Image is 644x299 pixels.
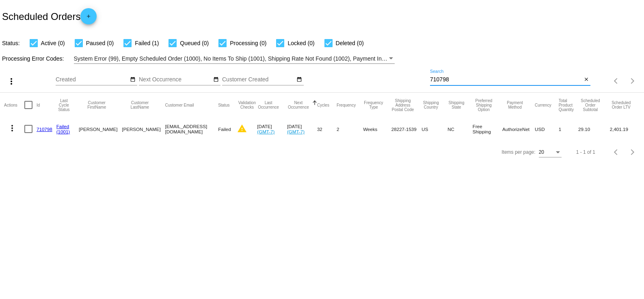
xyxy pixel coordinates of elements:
mat-cell: NC [447,117,473,141]
button: Change sorting for FrequencyType [363,100,384,109]
button: Change sorting for LastOccurrenceUtc [257,100,280,109]
mat-cell: [PERSON_NAME] [122,117,165,141]
input: Customer Created [222,76,295,83]
mat-cell: 2,401.19 [610,117,640,141]
button: Next page [625,73,641,89]
input: Created [56,76,129,83]
button: Change sorting for Status [218,103,229,107]
mat-cell: USD [535,117,559,141]
mat-header-cell: Actions [4,93,24,117]
button: Change sorting for ShippingCountry [421,100,440,109]
mat-icon: date_range [296,76,302,83]
button: Change sorting for Subtotal [578,98,603,112]
button: Change sorting for ShippingState [447,100,465,109]
mat-icon: more_vert [7,123,17,133]
h2: Scheduled Orders [2,8,97,24]
a: (GMT-7) [257,129,274,134]
mat-icon: more_vert [6,76,16,86]
button: Change sorting for ShippingPostcode [391,98,415,112]
mat-cell: Free Shipping [473,117,502,141]
mat-cell: Weeks [363,117,391,141]
mat-icon: date_range [130,76,136,83]
a: Failed [56,124,69,129]
button: Change sorting for LifetimeValue [610,100,633,109]
mat-cell: [DATE] [257,117,287,141]
mat-select: Filter by Processing Error Codes [74,54,395,64]
mat-cell: 28227-1539 [391,117,422,141]
mat-cell: 2 [337,117,363,141]
span: Locked (0) [287,38,314,48]
span: 20 [539,149,544,155]
button: Change sorting for CustomerFirstName [79,100,115,109]
button: Change sorting for PreferredShippingOption [473,98,495,112]
mat-cell: 29.10 [578,117,610,141]
input: Next Occurrence [139,76,212,83]
mat-cell: 1 [559,117,578,141]
button: Clear [582,76,590,84]
button: Next page [625,144,641,160]
mat-icon: date_range [213,76,219,83]
a: (1001) [56,129,70,134]
span: Paused (0) [86,38,114,48]
button: Change sorting for CurrencyIso [535,103,551,107]
mat-cell: [DATE] [287,117,317,141]
mat-cell: US [421,117,447,141]
button: Change sorting for CustomerEmail [165,103,194,107]
button: Change sorting for NextOccurrenceUtc [287,100,310,109]
button: Previous page [608,144,625,160]
button: Change sorting for PaymentMethod.Type [502,100,527,109]
mat-cell: [EMAIL_ADDRESS][DOMAIN_NAME] [165,117,218,141]
mat-cell: [PERSON_NAME] [79,117,122,141]
mat-icon: close [583,76,589,83]
mat-icon: warning [237,124,247,133]
span: Processing (0) [230,38,266,48]
button: Change sorting for Frequency [337,103,356,107]
button: Change sorting for Cycles [317,103,329,107]
mat-cell: AuthorizeNet [502,117,535,141]
div: 1 - 1 of 1 [576,149,595,155]
mat-header-cell: Total Product Quantity [559,93,578,117]
a: (GMT-7) [287,129,305,134]
span: Deleted (0) [336,38,364,48]
span: Queued (0) [180,38,209,48]
mat-cell: 32 [317,117,337,141]
span: Failed [218,127,231,132]
span: Processing Error Codes: [2,55,64,62]
div: Items per page: [501,149,535,155]
input: Search [430,76,582,83]
span: Failed (1) [135,38,159,48]
span: Status: [2,40,20,46]
mat-icon: add [84,13,93,23]
a: 710798 [37,127,52,132]
button: Previous page [608,73,625,89]
mat-select: Items per page: [539,150,562,155]
button: Change sorting for Id [37,103,40,107]
span: Active (0) [41,38,65,48]
mat-header-cell: Validation Checks [237,93,257,117]
button: Change sorting for LastProcessingCycleId [56,98,71,112]
button: Change sorting for CustomerLastName [122,100,158,109]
